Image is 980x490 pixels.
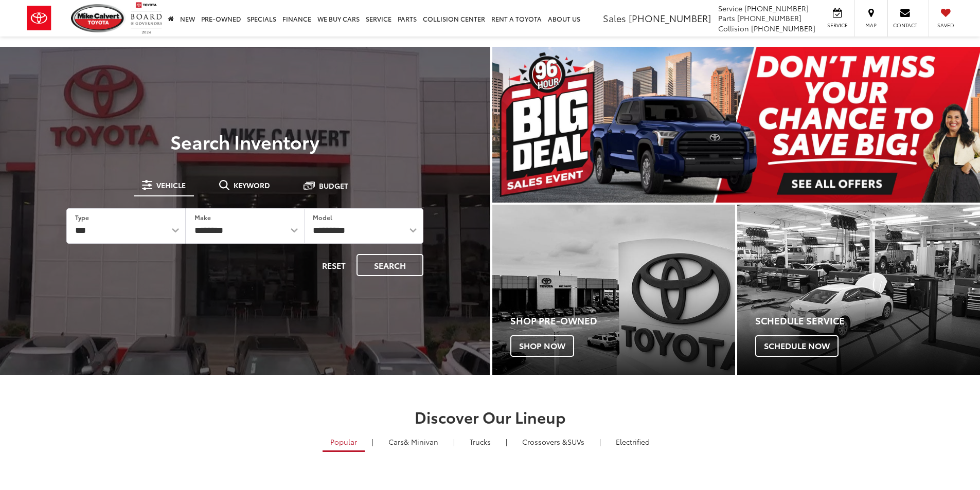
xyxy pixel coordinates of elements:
span: Vehicle [156,182,186,189]
a: Popular [323,433,365,452]
div: Toyota [737,205,980,375]
h4: Shop Pre-Owned [510,316,735,326]
span: Saved [934,22,957,29]
h3: Search Inventory [43,131,447,152]
a: Trucks [462,433,498,450]
a: SUVs [514,433,592,450]
button: Search [357,254,423,276]
li: | [451,437,457,447]
li: | [503,437,510,447]
span: [PHONE_NUMBER] [744,3,809,13]
div: Toyota [492,205,735,375]
span: [PHONE_NUMBER] [737,13,801,23]
label: Type [75,213,89,222]
a: Cars [381,433,446,450]
span: Crossovers & [522,437,567,447]
span: Sales [603,11,626,25]
a: Shop Pre-Owned Shop Now [492,205,735,375]
label: Model [313,213,332,222]
span: Shop Now [510,335,574,357]
li: | [597,437,603,447]
span: Schedule Now [755,335,839,357]
h4: Schedule Service [755,316,980,326]
span: Service [718,3,742,13]
button: Reset [313,254,354,276]
span: Parts [718,13,735,23]
span: Keyword [234,182,270,189]
img: Mike Calvert Toyota [71,4,126,32]
label: Make [194,213,211,222]
a: Electrified [608,433,657,450]
span: [PHONE_NUMBER] [629,11,711,25]
span: Service [826,22,849,29]
h2: Discover Our Lineup [128,408,853,425]
span: Contact [893,22,917,29]
span: Collision [718,23,749,33]
span: Budget [319,182,348,189]
span: & Minivan [404,437,438,447]
a: Schedule Service Schedule Now [737,205,980,375]
li: | [369,437,376,447]
span: Map [860,22,882,29]
span: [PHONE_NUMBER] [751,23,815,33]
